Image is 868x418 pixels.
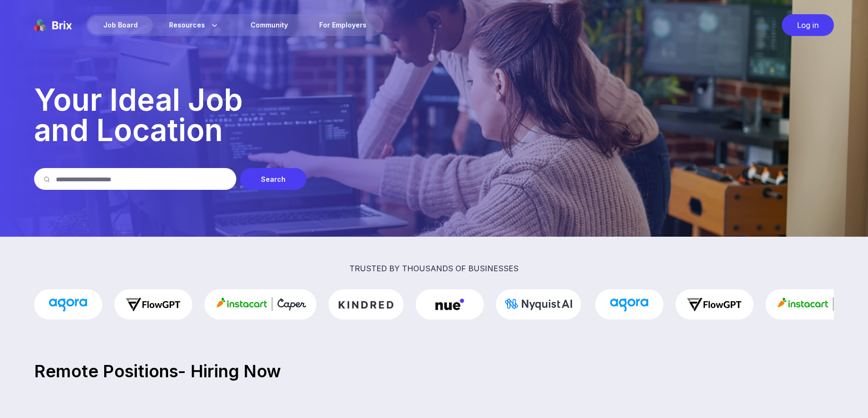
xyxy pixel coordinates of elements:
p: Your Ideal Job and Location [34,85,834,145]
div: Job Board [88,16,153,34]
a: For Employers [304,16,382,34]
div: Log in [782,14,834,36]
div: Resources [154,16,234,34]
a: Community [235,16,303,34]
a: Log in [777,14,834,36]
div: Search [240,168,306,190]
